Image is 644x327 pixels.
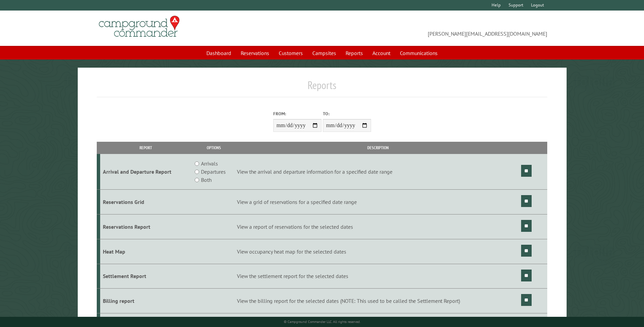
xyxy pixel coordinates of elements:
[323,110,371,117] label: To:
[100,154,191,190] td: Arrival and Departure Report
[100,289,191,313] td: Billing report
[237,47,273,59] a: Reservations
[100,214,191,239] td: Reservations Report
[368,47,394,59] a: Account
[100,190,191,214] td: Reservations Grid
[201,168,226,176] label: Departures
[236,239,520,264] td: View occupancy heat map for the selected dates
[396,47,442,59] a: Communications
[308,47,340,59] a: Campsites
[322,19,547,38] span: [PERSON_NAME][EMAIL_ADDRESS][DOMAIN_NAME]
[97,79,547,97] h1: Reports
[97,13,182,40] img: Campground Commander
[100,239,191,264] td: Heat Map
[236,214,520,239] td: View a report of reservations for the selected dates
[202,47,235,59] a: Dashboard
[342,47,367,59] a: Reports
[236,142,520,154] th: Description
[236,289,520,313] td: View the billing report for the selected dates (NOTE: This used to be called the Settlement Report)
[201,176,211,184] label: Both
[273,110,321,117] label: From:
[236,264,520,289] td: View the settlement report for the selected dates
[191,142,236,154] th: Options
[100,264,191,289] td: Settlement Report
[284,320,361,324] small: © Campground Commander LLC. All rights reserved.
[201,159,218,168] label: Arrivals
[275,47,307,59] a: Customers
[236,154,520,190] td: View the arrival and departure information for a specified date range
[236,190,520,214] td: View a grid of reservations for a specified date range
[100,142,191,154] th: Report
